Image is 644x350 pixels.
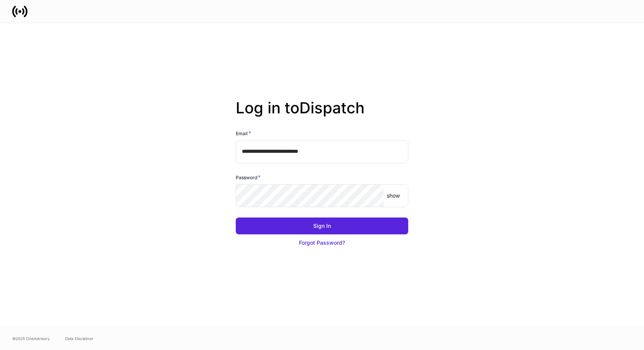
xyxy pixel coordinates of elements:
h2: Log in to Dispatch [236,99,408,129]
h6: Password [236,173,261,181]
button: Sign In [236,218,408,234]
a: Data Disclaimer [65,335,94,342]
button: Forgot Password? [236,234,408,251]
p: show [387,192,400,200]
h6: Email [236,129,251,137]
div: Sign In [313,222,331,230]
div: Forgot Password? [299,239,345,247]
span: © 2025 OneAdvisory [12,335,50,342]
